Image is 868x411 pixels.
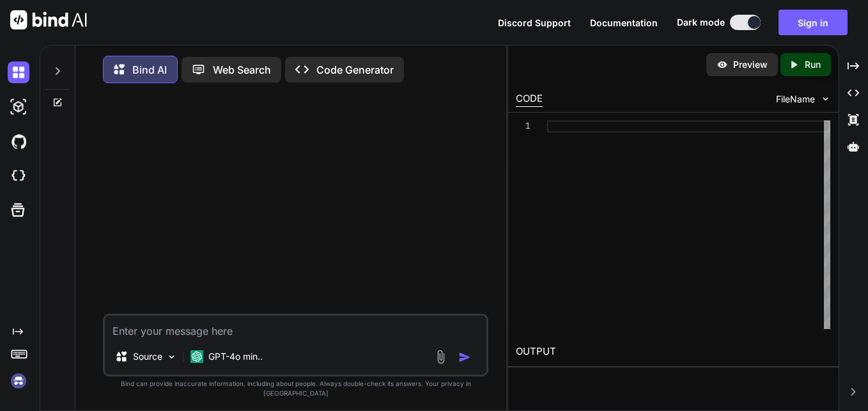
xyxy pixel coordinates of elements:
img: icon [458,351,471,364]
img: Pick Models [166,351,177,362]
button: Documentation [590,16,658,29]
p: Preview [733,58,768,71]
h2: OUTPUT [508,337,838,367]
span: Documentation [590,17,658,28]
p: Run [805,58,821,71]
img: Bind AI [10,10,87,29]
img: GPT-4o mini [190,350,203,363]
p: Bind can provide inaccurate information, including about people. Always double-check its answers.... [103,379,488,398]
p: Bind AI [132,62,167,77]
img: darkAi-studio [8,96,29,118]
img: chevron down [820,93,831,104]
img: attachment [433,350,448,364]
p: Code Generator [316,62,394,77]
div: CODE [516,92,543,107]
p: GPT-4o min.. [208,350,263,363]
span: Dark mode [677,16,725,29]
button: Discord Support [498,16,571,29]
img: preview [717,59,728,70]
span: Discord Support [498,17,571,28]
img: signin [8,370,29,392]
p: Source [133,350,162,363]
button: Sign in [779,10,848,35]
p: Web Search [213,62,271,77]
span: FileName [776,93,815,106]
img: githubDark [8,131,29,152]
img: cloudideIcon [8,165,29,187]
img: darkChat [8,61,29,83]
div: 1 [516,120,531,133]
